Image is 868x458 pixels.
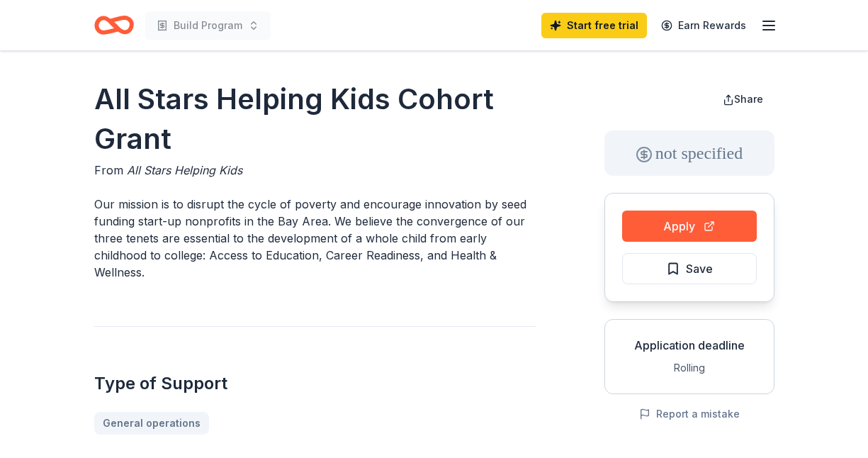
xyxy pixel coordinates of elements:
[616,359,762,376] div: Rolling
[94,9,134,42] a: Home
[94,79,536,159] h1: All Stars Helping Kids Cohort Grant
[94,372,536,395] h2: Type of Support
[94,196,536,281] p: Our mission is to disrupt the cycle of poverty and encourage innovation by seed funding start-up ...
[734,93,763,105] span: Share
[616,337,762,354] div: Application deadline
[639,406,740,423] button: Report a mistake
[145,11,271,40] button: Build Program
[653,13,755,38] a: Earn Rewards
[94,162,536,179] div: From
[174,17,242,34] span: Build Program
[622,253,757,284] button: Save
[604,130,774,176] div: not specified
[127,163,242,177] span: All Stars Helping Kids
[711,85,774,113] button: Share
[686,259,713,278] span: Save
[622,211,757,242] button: Apply
[541,13,647,38] a: Start free trial
[94,412,209,435] a: General operations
